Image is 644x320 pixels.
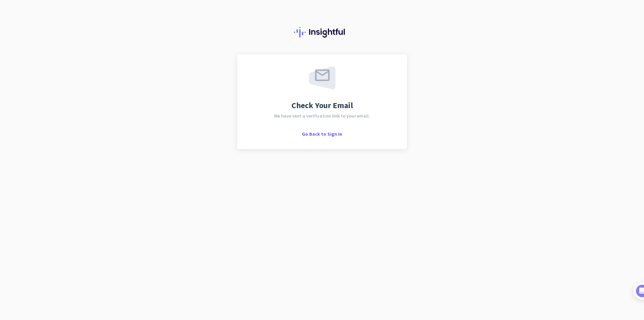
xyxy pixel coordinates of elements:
[294,27,350,38] img: Insightful
[309,66,335,89] img: email-sent
[302,131,342,137] span: Go Back to Sign In
[291,101,353,109] span: Check Your Email
[274,113,370,118] span: We have sent a verification link to your email.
